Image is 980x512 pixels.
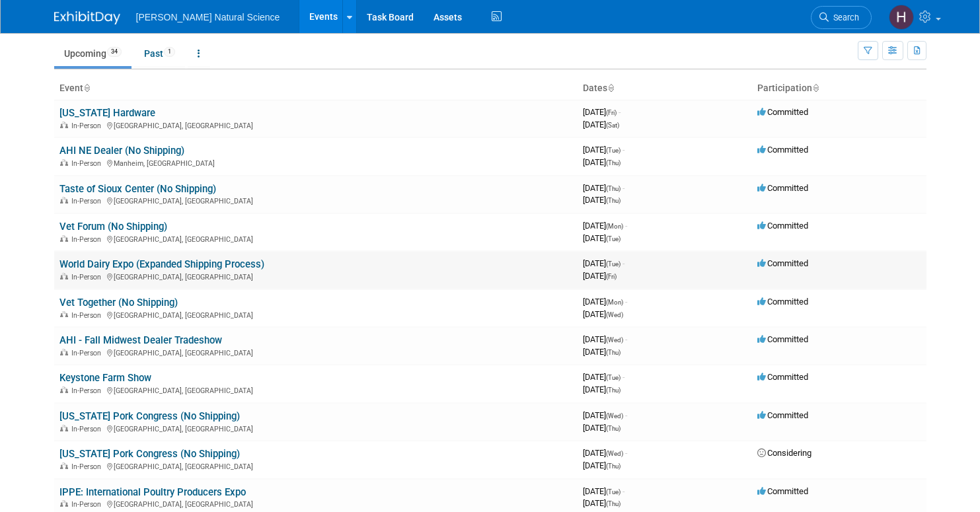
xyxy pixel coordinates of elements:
div: [GEOGRAPHIC_DATA], [GEOGRAPHIC_DATA] [59,423,572,433]
span: [DATE] [583,107,621,117]
a: Keystone Farm Show [59,372,151,384]
span: - [622,258,624,268]
img: In-Person Event [60,462,68,469]
span: [PERSON_NAME] Natural Science [136,12,280,22]
img: In-Person Event [60,273,68,279]
span: [DATE] [583,410,627,420]
span: Committed [757,221,808,231]
span: [DATE] [583,120,619,129]
a: AHI - Fall Midwest Dealer Tradeshow [59,334,222,346]
span: In-Person [71,500,105,509]
img: ExhibitDay [54,11,120,24]
span: Committed [757,297,808,307]
span: [DATE] [583,221,627,231]
span: [DATE] [583,372,624,382]
div: [GEOGRAPHIC_DATA], [GEOGRAPHIC_DATA] [59,347,572,357]
span: [DATE] [583,334,627,344]
span: (Tue) [606,260,621,268]
span: (Wed) [606,336,623,344]
span: - [625,410,627,420]
a: Upcoming34 [54,41,132,66]
img: In-Person Event [60,349,68,355]
span: In-Person [71,235,105,244]
div: Manheim, [GEOGRAPHIC_DATA] [59,157,572,168]
img: Halle Fick [889,5,914,30]
div: [GEOGRAPHIC_DATA], [GEOGRAPHIC_DATA] [59,309,572,320]
div: [GEOGRAPHIC_DATA], [GEOGRAPHIC_DATA] [59,460,572,471]
span: (Wed) [606,311,623,318]
span: [DATE] [583,498,621,508]
span: - [619,107,621,117]
span: Committed [757,145,808,155]
span: (Sat) [606,122,619,129]
span: Committed [757,372,808,382]
a: Vet Forum (No Shipping) [59,221,167,233]
a: [US_STATE] Hardware [59,107,155,119]
div: [GEOGRAPHIC_DATA], [GEOGRAPHIC_DATA] [59,271,572,281]
span: In-Person [71,349,105,357]
span: Considering [757,448,811,458]
a: World Dairy Expo (Expanded Shipping Process) [59,258,264,270]
span: - [625,221,627,231]
th: Dates [578,77,752,100]
a: Past1 [134,41,185,66]
th: Participation [752,77,926,100]
img: In-Person Event [60,425,68,431]
a: [US_STATE] Pork Congress (No Shipping) [59,448,240,460]
span: (Tue) [606,488,621,495]
a: AHI NE Dealer (No Shipping) [59,145,184,157]
span: [DATE] [583,297,627,307]
img: In-Person Event [60,500,68,507]
span: (Fri) [606,109,617,116]
span: (Thu) [606,386,621,394]
span: In-Person [71,425,105,433]
span: (Thu) [606,349,621,356]
a: Sort by Start Date [607,83,614,93]
span: (Mon) [606,223,623,230]
span: (Thu) [606,185,621,192]
span: (Thu) [606,425,621,432]
span: [DATE] [583,384,621,394]
span: In-Person [71,311,105,320]
img: In-Person Event [60,235,68,242]
a: Sort by Event Name [83,83,90,93]
span: [DATE] [583,145,624,155]
span: [DATE] [583,309,623,319]
span: [DATE] [583,460,621,470]
span: Search [829,13,859,22]
span: (Tue) [606,235,621,242]
span: - [625,448,627,458]
span: 34 [107,47,122,57]
span: (Fri) [606,273,617,280]
span: 1 [164,47,175,57]
a: IPPE: International Poultry Producers Expo [59,486,246,498]
img: In-Person Event [60,311,68,318]
div: [GEOGRAPHIC_DATA], [GEOGRAPHIC_DATA] [59,120,572,130]
span: (Wed) [606,412,623,420]
span: [DATE] [583,347,621,357]
span: [DATE] [583,423,621,433]
div: [GEOGRAPHIC_DATA], [GEOGRAPHIC_DATA] [59,498,572,509]
th: Event [54,77,578,100]
span: - [625,297,627,307]
span: In-Person [71,159,105,168]
span: (Wed) [606,450,623,457]
span: [DATE] [583,183,624,193]
span: (Thu) [606,197,621,204]
span: - [622,486,624,496]
span: In-Person [71,462,105,471]
span: Committed [757,410,808,420]
span: (Mon) [606,299,623,306]
span: (Thu) [606,159,621,166]
span: [DATE] [583,157,621,167]
span: [DATE] [583,258,624,268]
span: (Tue) [606,147,621,154]
img: In-Person Event [60,197,68,203]
span: Committed [757,486,808,496]
span: In-Person [71,122,105,130]
span: - [622,145,624,155]
span: [DATE] [583,448,627,458]
img: In-Person Event [60,122,68,128]
span: In-Person [71,273,105,281]
span: (Thu) [606,500,621,507]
